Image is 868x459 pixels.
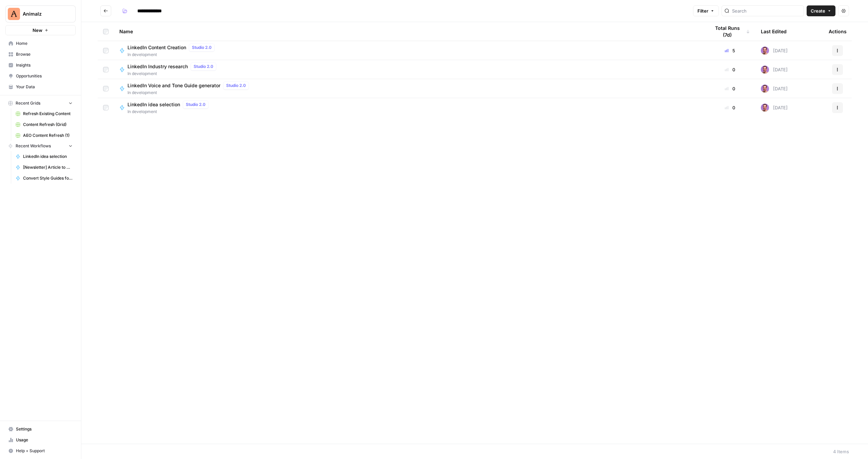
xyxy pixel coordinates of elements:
[761,47,788,55] div: [DATE]
[16,84,73,90] span: Your Data
[5,49,76,60] a: Browse
[710,47,750,54] div: 5
[5,445,76,456] button: Help + Support
[23,111,73,117] span: Refresh Existing Content
[13,151,76,162] a: LinkedIn idea selection
[127,82,220,89] span: LinkedIn Voice and Tone Guide generator
[13,173,76,184] a: Convert Style Guides for LLMs
[127,101,180,108] span: LinkedIn idea selection
[16,426,73,432] span: Settings
[16,62,73,68] span: Insights
[5,424,76,435] a: Settings
[119,81,699,96] a: LinkedIn Voice and Tone Guide generatorStudio 2.0In development
[119,100,699,115] a: LinkedIn idea selectionStudio 2.0In development
[23,122,73,128] span: Content Refresh (Grid)
[5,60,76,71] a: Insights
[23,132,73,139] span: AEO Content Refresh (1)
[5,38,76,49] a: Home
[710,22,750,41] div: Total Runs (7d)
[23,11,64,17] span: Animalz
[761,66,769,74] img: 6puihir5v8umj4c82kqcaj196fcw
[127,52,217,58] span: In development
[761,85,769,93] img: 6puihir5v8umj4c82kqcaj196fcw
[693,5,719,16] button: Filter
[127,90,252,96] span: In development
[127,63,188,70] span: LinkedIn Industry research
[16,73,73,79] span: Opportunities
[761,66,788,74] div: [DATE]
[761,104,769,112] img: 6puihir5v8umj4c82kqcaj196fcw
[761,47,769,55] img: 6puihir5v8umj4c82kqcaj196fcw
[119,43,699,58] a: LinkedIn Content CreationStudio 2.0In development
[5,98,76,108] button: Recent Grids
[761,104,788,112] div: [DATE]
[829,22,847,41] div: Actions
[16,437,73,443] span: Usage
[16,51,73,57] span: Browse
[761,22,787,41] div: Last Edited
[33,27,42,34] span: New
[13,130,76,141] a: AEO Content Refresh (1)
[127,44,186,51] span: LinkedIn Content Creation
[16,40,73,47] span: Home
[23,175,73,181] span: Convert Style Guides for LLMs
[8,8,20,20] img: Animalz Logo
[710,66,750,73] div: 0
[127,109,211,115] span: In development
[761,85,788,93] div: [DATE]
[807,5,835,16] button: Create
[710,104,750,111] div: 0
[5,435,76,445] a: Usage
[16,143,51,149] span: Recent Workflows
[5,141,76,151] button: Recent Workflows
[5,5,76,22] button: Workspace: Animalz
[226,82,246,89] span: Studio 2.0
[13,119,76,130] a: Content Refresh (Grid)
[13,162,76,173] a: [Newsletter] Article to Newsletter ([PERSON_NAME])
[100,5,111,16] button: Go back
[23,164,73,170] span: [Newsletter] Article to Newsletter ([PERSON_NAME])
[833,448,849,455] div: 4 Items
[811,7,825,14] span: Create
[5,71,76,81] a: Opportunities
[186,102,205,108] span: Studio 2.0
[119,62,699,77] a: LinkedIn Industry researchStudio 2.0In development
[119,22,699,41] div: Name
[23,153,73,160] span: LinkedIn idea selection
[192,44,212,51] span: Studio 2.0
[16,100,40,106] span: Recent Grids
[5,25,76,35] button: New
[16,448,73,454] span: Help + Support
[5,81,76,92] a: Your Data
[697,7,708,14] span: Filter
[194,63,213,70] span: Studio 2.0
[732,7,801,14] input: Search
[710,85,750,92] div: 0
[127,71,219,77] span: In development
[13,108,76,119] a: Refresh Existing Content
